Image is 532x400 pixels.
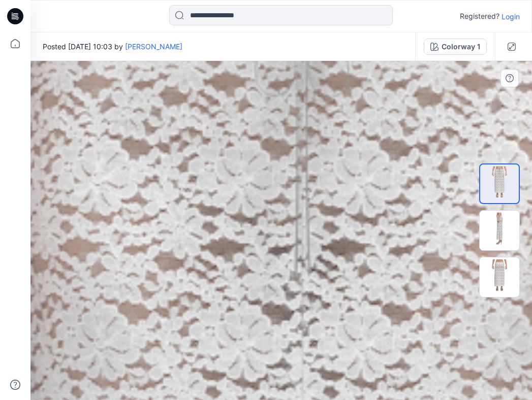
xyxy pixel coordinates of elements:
a: [PERSON_NAME] [125,42,182,51]
img: P-129_2 [480,257,519,297]
button: Colorway 1 [424,39,487,55]
p: Login [502,11,520,22]
p: Registered? [460,10,499,22]
div: Colorway 1 [442,41,480,52]
span: Posted [DATE] 10:03 by [43,41,182,52]
img: P-129_3 [480,211,519,250]
img: P-129_0 [480,164,519,203]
